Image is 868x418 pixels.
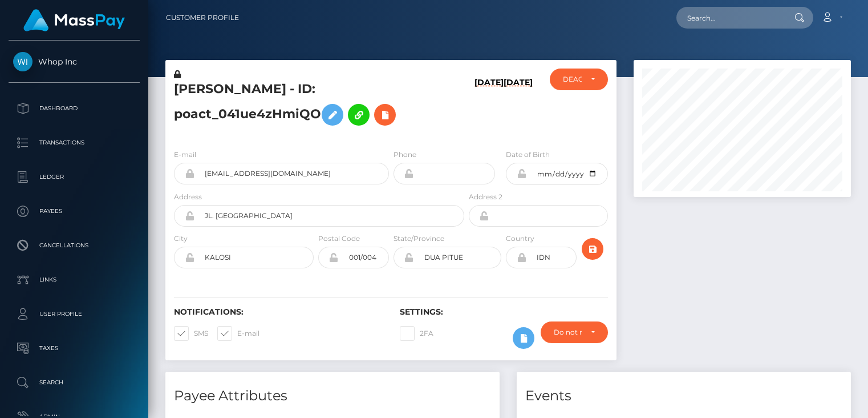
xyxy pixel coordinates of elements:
label: Date of Birth [506,150,550,160]
img: Whop Inc [13,52,33,71]
p: Ledger [13,168,135,186]
p: Transactions [13,134,135,151]
p: Payees [13,203,135,220]
h6: Settings: [400,307,609,317]
h6: [DATE] [504,78,533,135]
label: 2FA [400,326,433,341]
h4: Payee Attributes [174,386,491,406]
label: Postal Code [318,234,360,244]
label: State/Province [394,234,444,244]
label: Country [506,234,534,244]
h6: [DATE] [474,78,504,135]
button: DEACTIVE [550,69,608,90]
a: Dashboard [9,94,140,123]
p: Links [13,271,135,288]
label: City [174,234,188,244]
p: User Profile [13,306,135,323]
div: Do not require [554,328,582,337]
h5: [PERSON_NAME] - ID: poact_041ue4zHmiQO [174,81,458,131]
p: Cancellations [13,237,135,254]
label: Address [174,192,202,202]
a: Links [9,266,140,294]
a: Taxes [9,334,140,363]
p: Search [13,374,135,391]
input: Search... [676,7,784,29]
a: Cancellations [9,231,140,260]
label: E-mail [217,326,259,341]
label: SMS [174,326,208,341]
h4: Events [525,386,842,406]
p: Taxes [13,340,135,357]
a: Customer Profile [166,6,239,30]
a: Payees [9,197,140,226]
label: E-mail [174,150,196,160]
a: User Profile [9,300,140,328]
a: Ledger [9,163,140,191]
p: Dashboard [13,100,135,117]
label: Address 2 [469,192,502,202]
img: MassPay Logo [23,9,125,31]
h6: Notifications: [174,307,383,317]
a: Transactions [9,128,140,157]
button: Do not require [541,321,608,343]
span: Whop Inc [9,57,140,67]
a: Search [9,368,140,397]
div: DEACTIVE [563,75,582,84]
label: Phone [394,150,416,160]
